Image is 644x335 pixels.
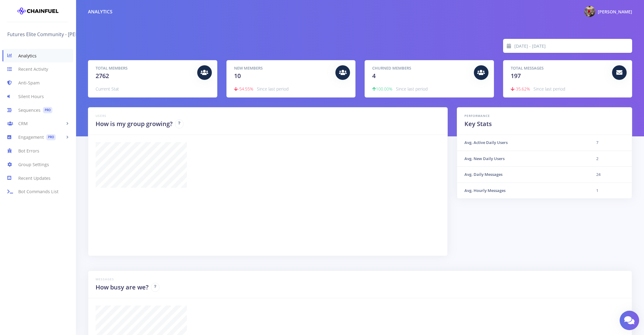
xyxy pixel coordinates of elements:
[464,119,625,128] h2: Key Stats
[598,9,632,15] span: [PERSON_NAME]
[151,283,159,292] span: The Dashboard displays only data collected after the bot was added to your group.
[589,151,632,167] td: 2
[511,72,521,80] span: 197
[2,49,73,63] a: Analytics
[96,86,119,92] span: Current Stat
[457,167,589,183] th: Avg. Daily Messages
[46,134,56,141] span: PRO
[457,183,589,198] th: Avg. Hourly Messages
[96,277,625,282] h6: Messages
[17,5,58,17] img: chainfuel-logo
[88,8,112,15] div: Analytics
[589,135,632,151] td: 7
[464,114,625,118] h6: Performance
[175,119,184,128] span: The Dashboard displays only data collected after the bot was added to your group.
[372,86,392,92] span: 100.00%
[43,107,52,113] span: PRO
[589,167,632,183] td: 24
[579,5,632,18] a: @DrArifCPO Photo [PERSON_NAME]
[457,135,589,151] th: Avg. Active Daily Users
[7,29,124,39] a: Futures Elite Community - [PERSON_NAME] (ZQD)
[457,151,589,167] th: Avg. New Daily Users
[534,86,565,92] span: Since last period
[589,183,632,198] td: 1
[234,65,331,71] h5: New Members
[372,72,376,80] span: 4
[96,119,173,128] h2: How is my group growing?
[234,72,241,80] span: 10
[96,65,193,71] h5: Total Members
[257,86,289,92] span: Since last period
[511,86,530,92] span: -35.62%
[96,72,109,80] span: 2762
[234,86,253,92] span: -54.55%
[396,86,428,92] span: Since last period
[511,65,608,71] h5: Total Messages
[96,283,149,292] h2: How busy are we?
[372,65,469,71] h5: Churned Members
[584,6,595,17] img: @DrArifCPO Photo
[96,114,440,118] h6: Users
